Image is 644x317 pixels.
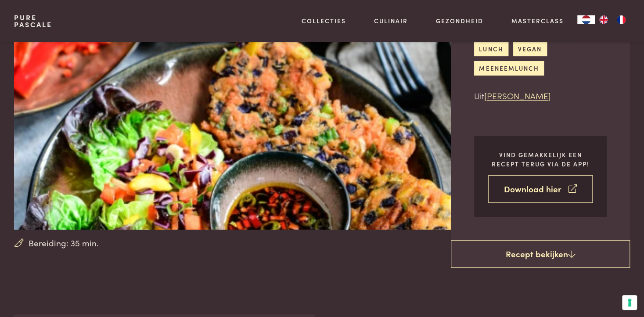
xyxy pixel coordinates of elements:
a: Gezondheid [436,16,483,25]
a: FR [612,15,630,24]
a: [PERSON_NAME] [484,90,551,101]
span: Bereiding: 35 min. [29,237,99,249]
button: Uw voorkeuren voor toestemming voor trackingtechnologieën [622,295,637,310]
aside: Language selected: Nederlands [577,15,630,24]
p: Uit [474,90,607,102]
a: PurePascale [14,14,52,28]
a: lunch [474,42,508,56]
a: EN [595,15,612,24]
p: Vind gemakkelijk een recept terug via de app! [488,150,593,168]
ul: Language list [595,15,630,24]
a: Collecties [302,16,346,25]
a: NL [577,15,595,24]
a: Download hier [488,175,593,203]
a: vegan [513,42,547,56]
a: Masterclass [511,16,563,25]
a: meeneemlunch [474,61,544,76]
a: Recept bekijken [451,240,630,268]
a: Culinair [374,16,408,25]
div: Language [577,15,595,24]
